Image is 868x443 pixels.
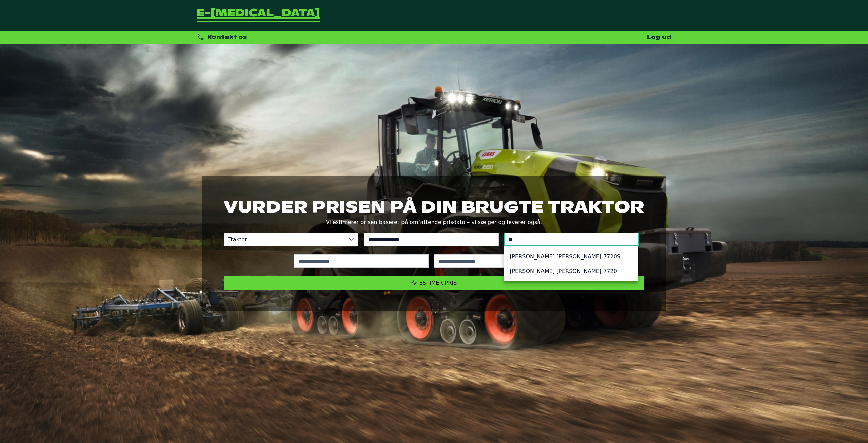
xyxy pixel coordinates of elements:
[224,276,644,290] button: Estimer pris
[504,249,638,264] li: [PERSON_NAME] [PERSON_NAME] 7720S
[224,197,644,216] h1: Vurder prisen på din brugte traktor
[224,218,644,227] p: Vi estimerer prisen baseret på omfattende prisdata – vi sælger og leverer også.
[224,233,344,246] span: Traktor
[504,246,638,281] ul: Option List
[647,34,671,41] a: Log ud
[419,280,457,286] span: Estimer pris
[197,8,320,22] a: Tilbage til forsiden
[197,33,247,41] div: Kontakt os
[207,34,247,41] span: Kontakt os
[504,264,638,278] li: [PERSON_NAME] [PERSON_NAME] 7720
